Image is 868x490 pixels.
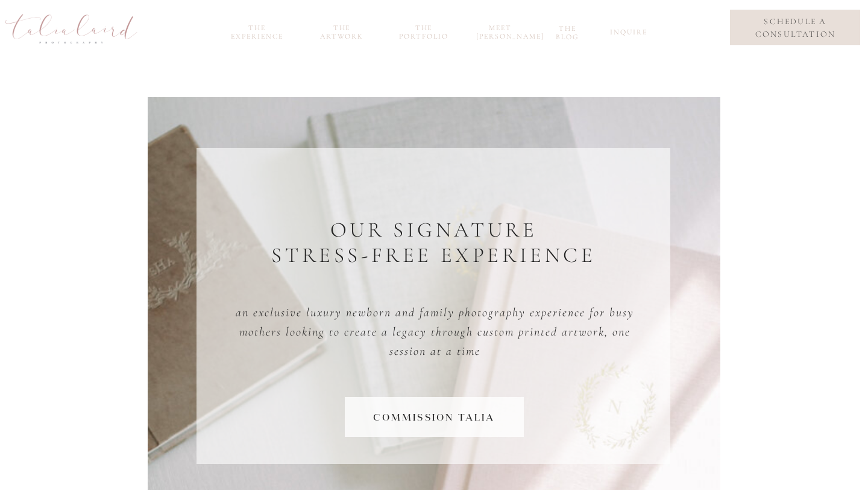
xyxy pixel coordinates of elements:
[225,24,289,37] a: the experience
[241,217,627,263] p: OUR SIGNATURE stress-free EXPERIENCE
[740,15,851,40] a: schedule a consultation
[313,24,371,37] a: the Artwork
[610,28,644,42] a: inquire
[395,24,453,37] a: the portfolio
[222,303,647,399] p: An exclusive LUXURY NEWBORN AND FAMILY PHOTOGRAPHY EXPERIENCE FOR BUSY MOTHERS LOOKING TO CREATE ...
[549,24,587,38] a: the blog
[476,24,524,37] a: meet [PERSON_NAME]
[352,409,517,425] a: commission Talia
